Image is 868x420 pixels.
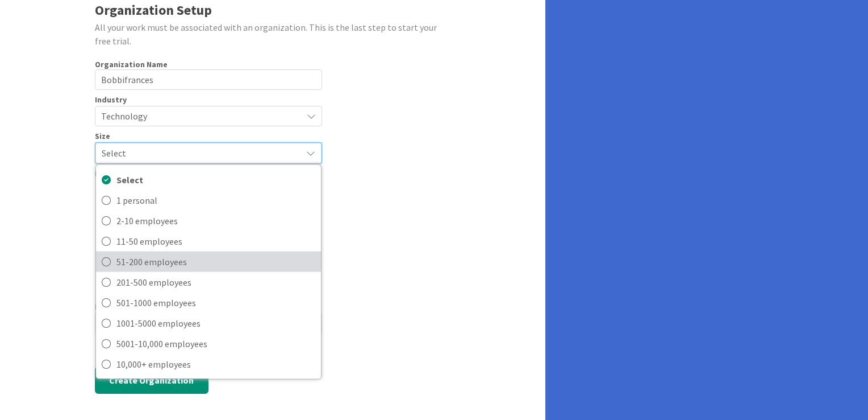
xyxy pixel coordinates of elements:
[95,303,199,311] span: How did you hear about us?
[95,170,301,178] div: How do you currently manage and measure your work?
[95,132,110,140] span: Size
[116,253,315,270] span: 51-200 employees
[95,180,322,198] button: We don't have a system and need one
[95,59,168,69] label: Organization Name
[116,232,315,249] span: 11-50 employees
[96,312,321,333] a: 1001-5000 employees
[95,201,322,220] button: We mostly use spreadsheets, such as Excel
[96,190,321,210] a: 1 personal
[95,367,208,394] button: Create Organization
[116,314,315,331] span: 1001-5000 employees
[116,355,315,372] span: 10,000+ employees
[96,210,321,230] a: 2-10 employees
[116,171,315,188] span: Select
[95,223,322,258] button: We use another tool, but it doesn't meet our needs
[116,191,315,208] span: 1 personal
[116,273,315,290] span: 201-500 employees
[96,353,321,374] a: 10,000+ employees
[96,292,321,312] a: 501-1000 employees
[96,230,321,251] a: 11-50 employees
[96,271,321,292] a: 201-500 employees
[95,96,127,104] span: Industry
[102,145,296,161] span: Select
[96,251,321,271] a: 51-200 employees
[116,212,315,229] span: 2-10 employees
[101,108,297,124] span: Technology
[95,20,451,48] div: All your work must be associated with an organization. This is the last step to start your free t...
[116,294,315,311] span: 501-1000 employees
[96,169,321,190] a: Select
[116,335,315,352] span: 5001-10,000 employees
[96,333,321,353] a: 5001-10,000 employees
[95,262,322,297] button: We have multiple tools but would like to have one platform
